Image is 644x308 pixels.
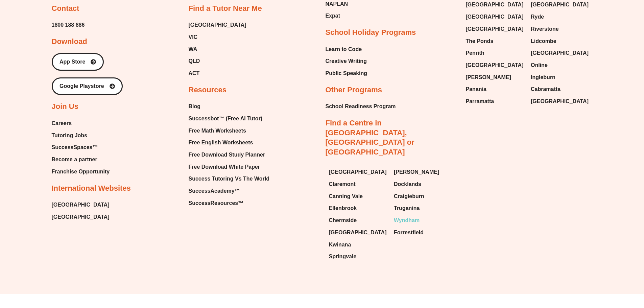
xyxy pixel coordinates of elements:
a: Blog [189,101,269,112]
a: [GEOGRAPHIC_DATA] [466,12,524,22]
a: Careers [52,118,110,128]
a: [GEOGRAPHIC_DATA] [531,96,589,106]
a: Claremont [329,179,387,189]
span: [GEOGRAPHIC_DATA] [466,12,524,22]
span: Free Math Worksheets [189,126,246,136]
a: Wyndham [394,215,452,226]
a: Successbot™ (Free AI Tutor) [189,114,269,124]
span: [PERSON_NAME] [466,72,511,82]
span: WA [189,44,197,54]
a: QLD [189,56,246,66]
span: Chermside [329,215,357,226]
span: 1800 188 886 [52,20,85,30]
a: SuccessAcademy™ [189,186,269,196]
span: [GEOGRAPHIC_DATA] [52,212,110,222]
a: Riverstone [531,24,589,34]
a: Craigieburn [394,191,452,202]
a: Chermside [329,215,387,226]
span: Craigieburn [394,191,424,202]
a: VIC [189,32,246,42]
a: WA [189,44,246,54]
span: ACT [189,68,200,78]
span: [GEOGRAPHIC_DATA] [466,60,524,70]
span: [GEOGRAPHIC_DATA] [329,167,387,177]
span: Ellenbrook [329,203,357,213]
span: Tutoring Jobs [52,131,87,141]
span: Expat [326,11,340,21]
span: Kwinana [329,240,351,250]
a: Online [531,60,589,70]
a: Springvale [329,252,387,262]
span: Free Download Study Planner [189,150,265,160]
span: App Store [59,59,85,65]
a: The Ponds [466,36,524,46]
a: [PERSON_NAME] [394,167,452,177]
a: Success Tutoring Vs The World [189,174,269,184]
span: SuccessResources™ [189,198,244,208]
a: [GEOGRAPHIC_DATA] [466,24,524,34]
h2: Contact [52,4,79,14]
a: Ryde [531,12,589,22]
a: Docklands [394,179,452,189]
h2: Other Programs [326,85,382,95]
a: App Store [52,53,104,71]
a: School Readiness Program [326,101,396,112]
span: Free English Worksheets [189,138,253,148]
span: Google Playstore [59,84,104,89]
span: Learn to Code [326,44,362,54]
a: Panania [466,84,524,94]
a: [GEOGRAPHIC_DATA] [531,48,589,58]
span: Canning Vale [329,191,363,202]
span: Penrith [466,48,484,58]
a: Kwinana [329,240,387,250]
iframe: Chat Widget [531,232,644,308]
span: SuccessSpaces™ [52,142,98,152]
a: Google Playstore [52,77,123,95]
a: Ellenbrook [329,203,387,213]
a: SuccessResources™ [189,198,269,208]
span: Panania [466,84,486,94]
a: ACT [189,68,246,78]
a: [GEOGRAPHIC_DATA] [466,60,524,70]
a: Lidcombe [531,36,589,46]
a: [PERSON_NAME] [466,72,524,82]
span: Creative Writing [326,56,367,66]
a: Forrestfield [394,228,452,238]
span: Franchise Opportunity [52,167,110,177]
span: Riverstone [531,24,559,34]
h2: School Holiday Programs [326,28,416,38]
span: Docklands [394,179,421,189]
span: Lidcombe [531,36,556,46]
a: Free English Worksheets [189,138,269,148]
a: Tutoring Jobs [52,131,110,141]
span: Springvale [329,252,357,262]
h2: Join Us [52,102,78,112]
span: The Ponds [466,36,494,46]
a: Truganina [394,203,452,213]
a: Parramatta [466,96,524,106]
span: Free Download White Paper [189,162,260,172]
span: Claremont [329,179,356,189]
a: Ingleburn [531,72,589,82]
span: [GEOGRAPHIC_DATA] [329,228,387,238]
span: Online [531,60,548,70]
span: [GEOGRAPHIC_DATA] [531,96,589,106]
span: Parramatta [466,96,494,106]
span: Blog [189,101,201,112]
a: Public Speaking [326,68,367,78]
span: Truganina [394,203,420,213]
h2: Download [52,37,87,47]
span: SuccessAcademy™ [189,186,240,196]
a: Creative Writing [326,56,367,66]
h2: Find a Tutor Near Me [189,4,262,14]
h2: Resources [189,85,227,95]
span: Ingleburn [531,72,555,82]
span: Successbot™ (Free AI Tutor) [189,114,263,124]
span: Wyndham [394,215,420,226]
a: Cabramatta [531,84,589,94]
a: Free Math Worksheets [189,126,269,136]
span: Forrestfield [394,228,424,238]
a: [GEOGRAPHIC_DATA] [189,20,246,30]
